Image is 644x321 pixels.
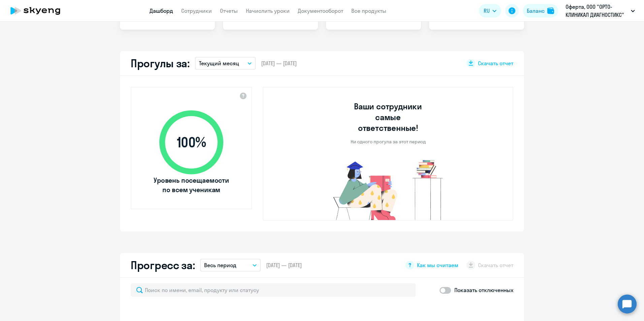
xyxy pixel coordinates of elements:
button: Весь период [200,259,261,272]
button: RU [479,4,501,17]
span: [DATE] — [DATE] [266,261,302,269]
h3: Ваши сотрудники самые ответственные! [345,101,431,133]
span: [DATE] — [DATE] [261,60,297,67]
span: 100 % [153,134,230,150]
a: Дашборд [150,7,173,14]
p: Показать отключенных [454,286,513,294]
button: Балансbalance [523,4,558,17]
a: Начислить уроки [246,7,290,14]
a: Документооборот [298,7,343,14]
a: Все продукты [351,7,386,14]
span: Уровень посещаемости по всем ученикам [153,176,230,194]
p: Оферта, ООО "ОРТО-КЛИНИКАЛ ДИАГНОСТИКС" [566,3,628,19]
a: Сотрудники [181,7,212,14]
p: Ни одного прогула за этот период [351,139,426,145]
span: RU [484,7,490,15]
span: Скачать отчет [478,60,513,67]
img: no-truants [321,158,456,220]
button: Оферта, ООО "ОРТО-КЛИНИКАЛ ДИАГНОСТИКС" [562,3,638,19]
h2: Прогресс за: [131,258,195,272]
img: balance [547,7,554,14]
input: Поиск по имени, email, продукту или статусу [131,283,416,297]
span: Как мы считаем [417,261,458,269]
button: Текущий месяц [195,57,256,70]
p: Весь период [204,261,236,269]
a: Отчеты [220,7,238,14]
div: Баланс [527,7,545,15]
h2: Прогулы за: [131,57,190,70]
p: Текущий месяц [199,59,239,67]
